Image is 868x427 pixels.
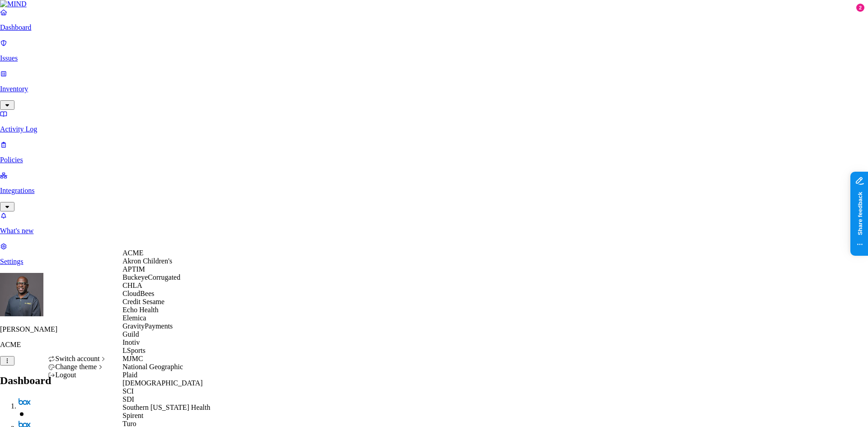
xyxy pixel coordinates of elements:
span: SDI [123,395,134,403]
span: Inotiv [123,338,140,346]
span: LSports [123,347,146,354]
span: Elemica [123,314,146,322]
span: Switch account [55,355,99,362]
span: Credit Sesame [123,298,165,305]
span: National Geographic [123,363,183,371]
span: APTIM [123,265,145,273]
span: Akron Children's [123,257,172,265]
span: GravityPayments [123,322,173,330]
span: CHLA [123,282,142,289]
span: CloudBees [123,290,154,297]
span: Change theme [55,363,97,371]
span: [DEMOGRAPHIC_DATA] [123,379,203,387]
span: ACME [123,249,143,257]
span: Southern [US_STATE] Health [123,404,210,411]
span: MJMC [123,355,143,362]
span: Spirent [123,412,143,419]
span: BuckeyeCorrugated [123,273,180,281]
span: SCI [123,387,134,395]
div: Logout [48,371,107,379]
span: Guild [123,330,139,338]
span: Plaid [123,371,137,379]
span: Echo Health [123,306,159,314]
